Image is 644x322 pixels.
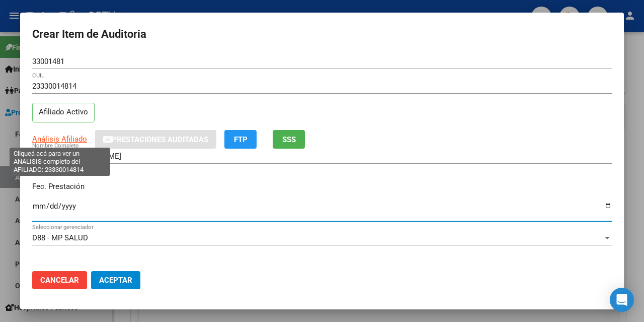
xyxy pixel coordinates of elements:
p: Afiliado Activo [32,103,95,122]
button: Cancelar [32,271,87,289]
button: FTP [224,130,257,149]
button: Aceptar [91,271,140,289]
span: SSS [282,135,296,144]
button: Prestaciones Auditadas [95,130,216,149]
button: SSS [273,130,305,149]
span: Cancelar [40,276,79,285]
span: D88 - MP SALUD [32,233,88,242]
p: Fec. Prestación [32,181,612,192]
span: Análisis Afiliado [32,135,87,144]
span: FTP [234,135,248,144]
div: Open Intercom Messenger [610,288,634,312]
h2: Crear Item de Auditoria [32,25,612,44]
span: Prestaciones Auditadas [112,135,208,144]
p: Código Prestación (no obligatorio) [32,263,612,274]
span: Aceptar [99,276,132,285]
